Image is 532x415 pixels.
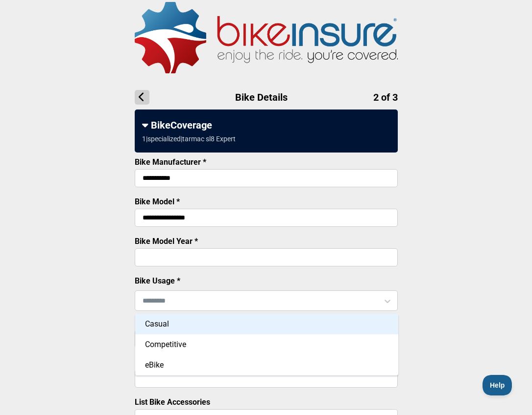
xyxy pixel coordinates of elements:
div: eBike [135,355,398,375]
label: Bike Purchase Price * [135,318,211,328]
span: 2 of 3 [373,91,398,103]
label: Bike Model * [135,197,180,206]
div: 1 | specialized | tarmac sl8 Expert [142,135,236,143]
h1: Bike Details [135,90,398,105]
div: Casual [135,314,398,334]
iframe: Toggle Customer Support [483,375,512,395]
label: Bike Model Year * [135,237,198,246]
label: Bike Usage * [135,276,180,285]
label: List Bike Accessories [135,397,210,407]
label: Bike Manufacturer * [135,157,206,167]
label: Bike Serial Number [135,358,203,367]
div: Competitive [135,334,398,355]
div: BikeCoverage [142,119,390,131]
